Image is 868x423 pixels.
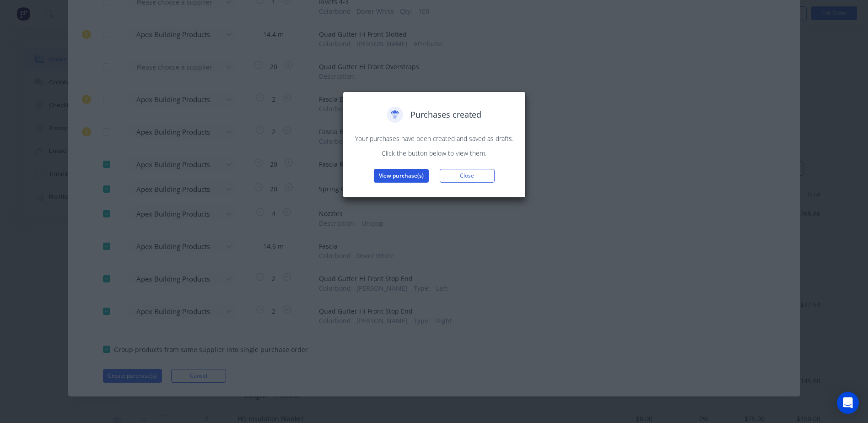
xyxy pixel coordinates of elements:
p: Your purchases have been created and saved as drafts. [352,134,516,143]
p: Click the button below to view them. [352,148,516,158]
div: Open Intercom Messenger [837,392,859,414]
button: Close [440,169,495,183]
span: Purchases created [410,108,481,121]
button: View purchase(s) [374,169,429,183]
